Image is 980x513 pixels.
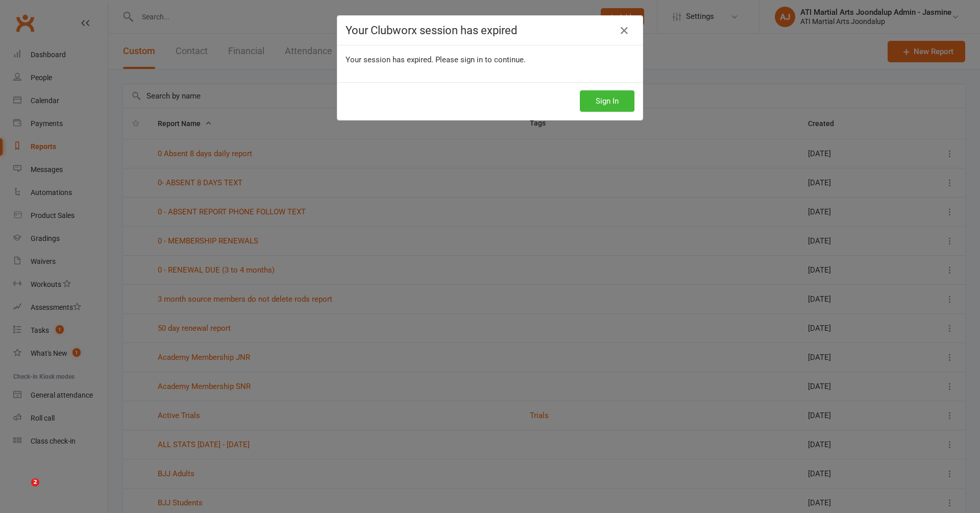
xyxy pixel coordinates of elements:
span: Your session has expired. Please sign in to continue. [346,55,526,64]
span: 2 [31,478,39,486]
iframe: Intercom live chat [10,478,35,503]
button: Sign In [580,90,634,112]
a: Close [616,22,632,39]
h4: Your Clubworx session has expired [346,24,634,37]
